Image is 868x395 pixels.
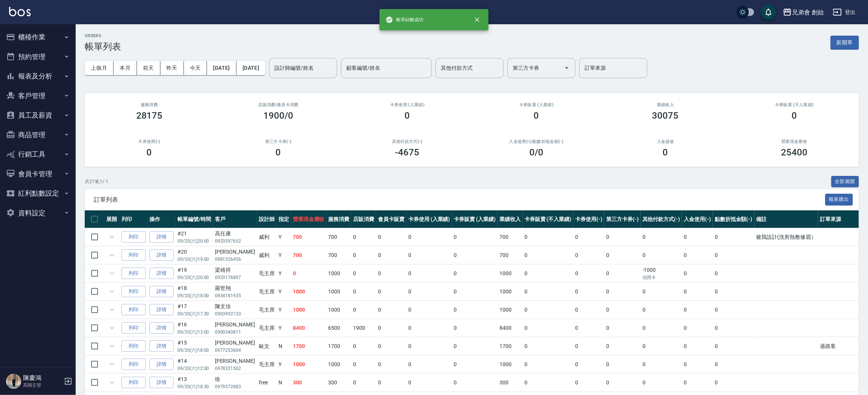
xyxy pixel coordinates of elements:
td: 0 [351,356,376,373]
td: #16 [176,319,213,337]
h3: 0 /0 [529,147,543,158]
p: 09/20 (六) 20:00 [177,238,211,245]
td: 0 [351,301,376,319]
td: 0 [351,265,376,282]
td: 6500 [327,319,352,337]
h3: 服務消費 [94,102,205,107]
th: 帳單編號/時間 [176,210,213,228]
td: N [277,374,291,392]
td: 0 [406,319,452,337]
td: N [277,337,291,355]
p: 共 21 筆, 1 / 1 [85,178,108,185]
td: 0 [406,283,452,301]
button: 列印 [121,268,146,279]
button: 列印 [121,340,146,352]
td: 1000 [498,265,523,282]
button: [DATE] [236,61,265,75]
th: 展開 [104,210,120,228]
th: 指定 [277,210,291,228]
img: Person [6,374,21,389]
h2: ORDERS [85,33,121,38]
button: 報表匯出 [825,194,853,205]
div: [PERSON_NAME] [215,248,255,256]
button: 上個月 [85,61,114,75]
td: #15 [176,337,213,355]
td: 0 [604,283,641,301]
a: 詳情 [149,304,174,316]
h3: 0 [147,147,152,158]
td: Y [277,319,291,337]
td: Y [277,283,291,301]
button: 前天 [137,61,160,75]
button: 列印 [121,359,146,370]
td: 0 [523,265,574,282]
a: 詳情 [149,340,174,352]
td: Y [277,356,291,373]
h3: 0 [663,147,668,158]
td: 毛主席 [257,301,277,319]
td: 0 [452,283,498,301]
td: 毛主席 [257,283,277,301]
td: 0 [641,374,682,392]
p: 09/20 (六) 18:30 [177,383,211,390]
p: 09/20 (六) 18:00 [177,292,211,299]
h2: 入金儲值 [610,139,721,144]
td: 0 [523,301,574,319]
td: 0 [713,265,754,282]
td: 8400 [498,319,523,337]
td: 0 [682,301,713,319]
td: 0 [641,246,682,264]
td: 300 [498,374,523,392]
td: 0 [376,246,406,264]
h3: 25400 [781,147,808,158]
td: 0 [376,301,406,319]
a: 詳情 [149,322,174,334]
td: 700 [498,228,523,246]
td: 0 [376,319,406,337]
td: 0 [682,265,713,282]
th: 第三方卡券(-) [604,210,641,228]
h2: 業績收入 [610,102,721,107]
td: 0 [406,246,452,264]
p: 信用卡 [642,274,680,281]
td: 0 [351,374,376,392]
td: #13 [176,374,213,392]
p: 0933176897 [215,274,255,281]
h2: 卡券販賣 (入業績) [481,102,592,107]
h2: 入金使用(-) /點數折抵金額(-) [481,139,592,144]
button: 列印 [121,231,146,243]
td: 0 [604,356,641,373]
button: 員工及薪資 [3,105,73,125]
p: 09/20 (六) 13:00 [177,329,211,335]
td: 0 [452,246,498,264]
td: 毛主席 [257,319,277,337]
td: 0 [573,228,604,246]
h3: 0 [792,110,797,121]
td: 700 [498,246,523,264]
th: 其他付款方式(-) [641,210,682,228]
button: 櫃檯作業 [3,27,73,47]
p: 09/20 (六) 17:30 [177,310,211,317]
td: 0 [452,301,498,319]
button: 客戶管理 [3,86,73,106]
td: 0 [452,265,498,282]
p: 0981326456 [215,256,255,263]
td: 0 [604,265,641,282]
button: 列印 [121,322,146,334]
button: 列印 [121,304,146,316]
button: 兄弟會 創始 [780,5,827,20]
th: 備註 [754,210,818,228]
td: #14 [176,356,213,373]
p: 0977253604 [215,347,255,354]
td: 0 [406,337,452,355]
img: Logo [9,7,31,16]
button: 資料設定 [3,203,73,223]
td: 700 [291,246,327,264]
td: 0 [452,374,498,392]
td: 0 [641,319,682,337]
td: 0 [713,374,754,392]
th: 卡券販賣 (不入業績) [523,210,574,228]
td: 0 [573,301,604,319]
td: 1000 [327,301,352,319]
td: 0 [523,374,574,392]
